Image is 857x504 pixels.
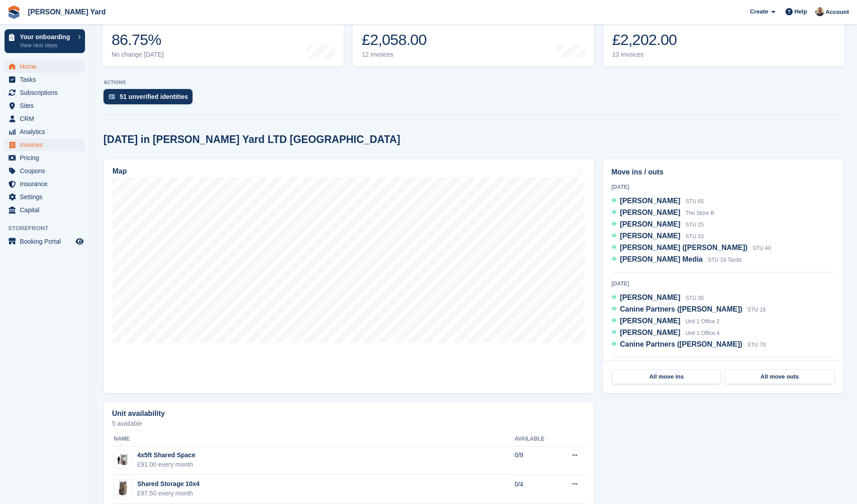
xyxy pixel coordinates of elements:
[353,9,594,67] a: Month-to-date sales £2,058.00 12 invoices
[686,233,704,240] span: STU 33
[362,51,429,58] div: 12 invoices
[112,420,585,427] p: 5 available
[4,138,85,151] a: menu
[750,7,768,16] span: Create
[708,257,742,263] span: STU 18 Tardis
[603,9,844,67] a: Awaiting payment £2,202.00 13 invoices
[20,112,74,125] span: CRM
[515,475,558,504] td: 0/4
[611,167,835,178] h2: Move ins / outs
[4,99,85,112] a: menu
[753,245,771,251] span: STU 40
[612,51,677,58] div: 13 invoices
[103,89,197,109] a: 51 unverified identities
[620,329,680,336] span: [PERSON_NAME]
[20,165,74,177] span: Coupons
[20,99,74,112] span: Sites
[74,236,85,247] a: Preview store
[4,235,85,248] a: menu
[137,460,195,469] div: £91.00 every month
[20,152,74,164] span: Pricing
[611,196,704,207] a: [PERSON_NAME] STU 65
[103,159,594,393] a: Map
[24,4,109,19] a: [PERSON_NAME] Yard
[7,5,21,19] img: stora-icon-8386f47178a22dfd0bd8f6a31ec36ba5ce8667c1dd55bd0f319d3a0aa187defe.svg
[620,232,680,240] span: [PERSON_NAME]
[112,31,164,49] div: 86.75%
[747,342,766,348] span: STU 70
[114,453,131,466] img: 15-sqft-unit.jpeg
[103,134,400,146] h2: [DATE] in [PERSON_NAME] Yard LTD [GEOGRAPHIC_DATA]
[137,489,200,498] div: £97.50 every month
[4,152,85,164] a: menu
[112,410,165,418] h2: Unit availability
[725,370,834,384] a: All move outs
[747,307,766,313] span: STU 16
[8,224,90,233] span: Storefront
[611,183,835,191] div: [DATE]
[20,41,73,49] p: View next steps
[515,432,558,446] th: Available
[620,317,680,325] span: [PERSON_NAME]
[611,207,714,219] a: [PERSON_NAME] The Store B
[611,280,835,288] div: [DATE]
[686,210,714,216] span: The Store B
[794,7,807,16] span: Help
[112,432,515,446] th: Name
[611,242,771,254] a: [PERSON_NAME] ([PERSON_NAME]) STU 40
[20,73,74,86] span: Tasks
[686,295,704,301] span: STU 35
[815,7,824,16] img: Si Allen
[4,29,85,53] a: Your onboarding View next steps
[109,94,115,99] img: verify_identity-adf6edd0f0f0b5bbfe63781bf79b02c33cf7c696d77639b501bdc392416b5a36.svg
[112,167,127,175] h2: Map
[4,178,85,190] a: menu
[515,446,558,475] td: 0/9
[620,197,680,205] span: [PERSON_NAME]
[611,292,704,304] a: [PERSON_NAME] STU 35
[826,8,849,17] span: Account
[20,60,74,73] span: Home
[612,370,721,384] a: All move ins
[112,51,164,58] div: No change [DATE]
[103,80,844,85] p: ACTIONS
[620,244,748,251] span: [PERSON_NAME] ([PERSON_NAME])
[611,304,766,316] a: Canine Partners ([PERSON_NAME]) STU 16
[4,204,85,216] a: menu
[612,31,677,49] div: £2,202.00
[4,125,85,138] a: menu
[362,31,429,49] div: £2,058.00
[4,86,85,99] a: menu
[611,231,704,242] a: [PERSON_NAME] STU 33
[4,73,85,86] a: menu
[611,316,720,327] a: [PERSON_NAME] Unit 1 Office 2
[611,254,742,266] a: [PERSON_NAME] Media STU 18 Tardis
[686,198,704,205] span: STU 65
[20,86,74,99] span: Subscriptions
[4,191,85,203] a: menu
[137,450,195,460] div: 4x5ft Shared Space
[620,220,680,228] span: [PERSON_NAME]
[686,318,720,325] span: Unit 1 Office 2
[611,339,766,351] a: Canine Partners ([PERSON_NAME]) STU 70
[20,138,74,151] span: Invoices
[20,204,74,216] span: Capital
[20,125,74,138] span: Analytics
[137,479,200,489] div: Shared Storage 10x4
[120,93,188,100] div: 51 unverified identities
[103,9,344,67] a: Occupancy 86.75% No change [DATE]
[611,219,704,231] a: [PERSON_NAME] STU 25
[620,305,742,313] span: Canine Partners ([PERSON_NAME])
[686,222,704,228] span: STU 25
[620,255,703,263] span: [PERSON_NAME] Media
[611,327,720,339] a: [PERSON_NAME] Unit 1 Office 4
[20,34,73,40] p: Your onboarding
[4,112,85,125] a: menu
[4,165,85,177] a: menu
[20,191,74,203] span: Settings
[686,330,720,336] span: Unit 1 Office 4
[114,480,131,497] img: Locker%20Large%20-%20Imperial.jpeg
[20,178,74,190] span: Insurance
[20,235,74,248] span: Booking Portal
[620,294,680,301] span: [PERSON_NAME]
